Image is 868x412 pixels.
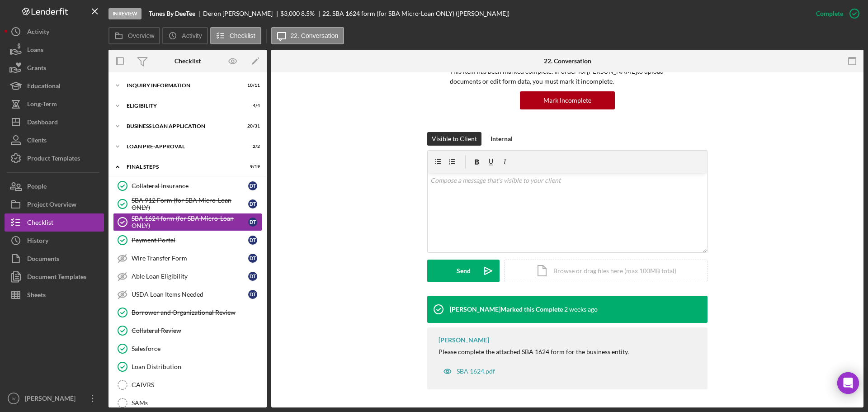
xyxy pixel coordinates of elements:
[450,66,685,87] p: This item has been marked complete. In order for [PERSON_NAME] to upload documents or edit form d...
[27,177,47,198] div: People
[27,286,46,306] div: Sheets
[427,132,481,146] button: Visible to Client
[113,303,262,322] a: Borrower and Organizational Review
[113,322,262,340] a: Collateral Review
[132,399,262,407] div: SAMs
[301,10,315,17] div: 8.5 %
[439,362,500,380] button: SBA 1624.pdf
[244,123,260,129] div: 20 / 31
[127,144,237,149] div: LOAN PRE-APPROVAL
[5,41,104,59] a: Loans
[132,215,248,229] div: SBA 1624 form (for SBA Micro-Loan ONLY)
[486,132,517,146] button: Internal
[5,113,104,131] button: Dashboard
[5,286,104,304] button: Sheets
[5,59,104,77] button: Grants
[816,5,843,23] div: Complete
[113,267,262,285] a: Able Loan EligibilityDT
[127,103,237,109] div: ELIGIBILITY
[203,10,280,17] div: Deron [PERSON_NAME]
[27,59,46,79] div: Grants
[5,213,104,232] a: Checklist
[113,195,262,213] a: SBA 912 Form (for SBA Micro-Loan ONLY)DT
[457,260,471,282] div: Send
[27,232,48,252] div: History
[113,249,262,267] a: Wire Transfer FormDT
[27,41,43,61] div: Loans
[248,236,257,245] div: D T
[132,182,248,189] div: Collateral Insurance
[27,213,53,234] div: Checklist
[5,23,104,41] button: Activity
[5,177,104,195] button: People
[248,218,257,227] div: D T
[244,103,260,109] div: 4 / 4
[427,260,500,282] button: Send
[108,8,142,19] div: In Review
[5,389,104,407] button: IV[PERSON_NAME]
[291,32,339,39] label: 22. Conversation
[248,199,257,208] div: D T
[5,95,104,113] a: Long-Term
[162,27,208,44] button: Activity
[520,91,615,109] button: Mark Incomplete
[5,131,104,149] button: Clients
[248,254,257,263] div: D T
[113,394,262,412] a: SAMs
[132,381,262,388] div: CAIVRS
[230,32,255,39] label: Checklist
[244,164,260,170] div: 9 / 19
[450,306,563,313] div: [PERSON_NAME] Marked this Complete
[837,372,859,394] div: Open Intercom Messenger
[5,268,104,286] button: Document Templates
[544,57,591,65] div: 22. Conversation
[11,396,16,401] text: IV
[244,144,260,149] div: 2 / 2
[27,250,59,270] div: Documents
[182,32,202,39] label: Activity
[127,164,237,170] div: FINAL STEPS
[27,268,86,288] div: Document Templates
[564,306,598,313] time: 2025-09-10 15:25
[132,327,262,334] div: Collateral Review
[175,57,201,65] div: Checklist
[113,376,262,394] a: CAIVRS
[113,177,262,195] a: Collateral InsuranceDT
[132,363,262,370] div: Loan Distribution
[113,285,262,303] a: USDA Loan Items NeededDT
[132,197,248,211] div: SBA 912 Form (for SBA Micro-Loan ONLY)
[132,237,248,244] div: Payment Portal
[132,255,248,262] div: Wire Transfer Form
[5,195,104,213] a: Project Overview
[457,368,495,375] div: SBA 1624.pdf
[113,231,262,249] a: Payment PortalDT
[210,27,261,44] button: Checklist
[132,345,262,352] div: Salesforce
[27,113,58,133] div: Dashboard
[27,23,49,43] div: Activity
[5,250,104,268] a: Documents
[439,336,489,344] div: [PERSON_NAME]
[113,213,262,231] a: SBA 1624 form (for SBA Micro-Loan ONLY)DT
[128,32,154,39] label: Overview
[5,149,104,167] button: Product Templates
[5,232,104,250] button: History
[132,291,248,298] div: USDA Loan Items Needed
[5,77,104,95] button: Educational
[132,273,248,280] div: Able Loan Eligibility
[491,132,513,146] div: Internal
[23,389,81,410] div: [PERSON_NAME]
[248,272,257,281] div: D T
[271,27,344,44] button: 22. Conversation
[322,10,509,17] div: 22. SBA 1624 form (for SBA Micro-Loan ONLY) ([PERSON_NAME])
[27,95,57,115] div: Long-Term
[543,91,591,109] div: Mark Incomplete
